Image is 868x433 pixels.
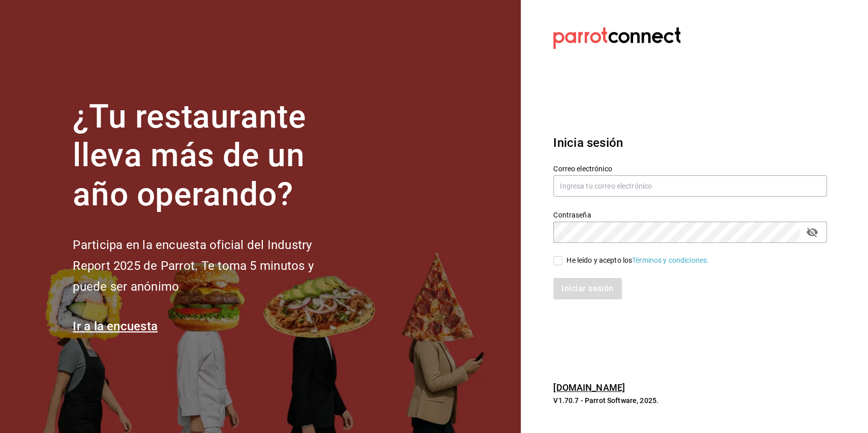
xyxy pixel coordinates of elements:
[553,134,827,152] h3: Inicia sesión
[73,319,158,333] a: Ir a la encuesta
[553,395,827,406] p: V1.70.7 - Parrot Software, 2025.
[553,211,827,218] label: Contraseña
[632,256,709,264] a: Términos y condiciones.
[803,224,821,241] button: passwordField
[566,255,709,266] div: He leído y acepto los
[553,382,625,393] a: [DOMAIN_NAME]
[73,235,347,297] h2: Participa en la encuesta oficial del Industry Report 2025 de Parrot. Te toma 5 minutos y puede se...
[553,165,827,172] label: Correo electrónico
[73,98,347,214] h1: ¿Tu restaurante lleva más de un año operando?
[553,175,827,197] input: Ingresa tu correo electrónico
